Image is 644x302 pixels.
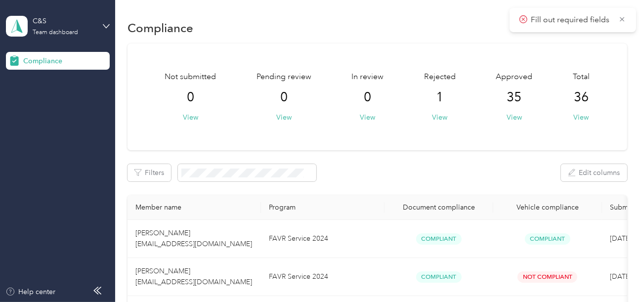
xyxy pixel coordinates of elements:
[257,71,311,83] span: Pending review
[128,23,193,33] h1: Compliance
[573,112,589,123] button: View
[501,203,594,212] div: Vehicle compliance
[33,30,78,36] div: Team dashboard
[23,56,62,66] span: Compliance
[261,195,385,220] th: Program
[280,89,288,105] span: 0
[589,247,644,302] iframe: Everlance-gr Chat Button Frame
[165,71,216,83] span: Not submitted
[187,89,194,105] span: 0
[424,71,456,83] span: Rejected
[364,89,371,105] span: 0
[128,195,261,220] th: Member name
[574,89,589,105] span: 36
[183,112,198,123] button: View
[507,89,521,105] span: 35
[525,233,570,245] span: Compliant
[392,203,485,212] div: Document compliance
[33,16,94,26] div: C&S
[135,267,252,286] span: [PERSON_NAME] [EMAIL_ADDRESS][DOMAIN_NAME]
[360,112,375,123] button: View
[436,89,443,105] span: 1
[261,258,385,296] td: FAVR Service 2024
[573,71,590,83] span: Total
[5,287,56,297] button: Help center
[135,229,252,248] span: [PERSON_NAME] [EMAIL_ADDRESS][DOMAIN_NAME]
[416,233,462,245] span: Compliant
[561,164,627,181] button: Edit columns
[261,220,385,258] td: FAVR Service 2024
[432,112,447,123] button: View
[128,164,171,181] button: Filters
[496,71,532,83] span: Approved
[531,14,612,26] p: Fill out required fields
[416,271,462,283] span: Compliant
[351,71,384,83] span: In review
[276,112,292,123] button: View
[507,112,522,123] button: View
[517,271,577,283] span: Not Compliant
